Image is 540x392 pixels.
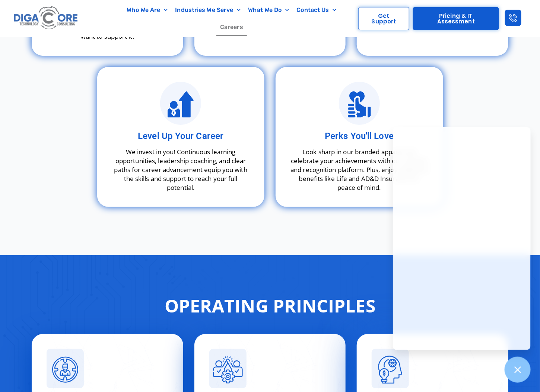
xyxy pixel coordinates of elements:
nav: Menu [109,1,355,36]
p: We invest in you! Continuous learning opportunities, leadership coaching, and clear paths for car... [112,148,250,192]
a: Careers [216,19,247,36]
p: Look sharp in our branded apparel and celebrate your achievements with our rewards and recognitio... [290,148,428,192]
span: Level Up Your Career [138,131,223,141]
span: Perks You'll Love [325,131,394,141]
a: Pricing & IT Assessment [413,7,499,30]
a: Get Support [358,7,410,30]
iframe: Chatgenie Messenger [393,127,531,350]
span: Pricing & IT Assessment [421,13,491,24]
a: Contact Us [293,1,340,19]
h2: Operating Principles [165,292,375,319]
img: Digacore logo 1 [12,4,80,32]
a: Who We Are [123,1,171,19]
a: Industries We Serve [172,1,245,19]
span: Get Support [366,13,402,24]
a: What We Do [245,1,293,19]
